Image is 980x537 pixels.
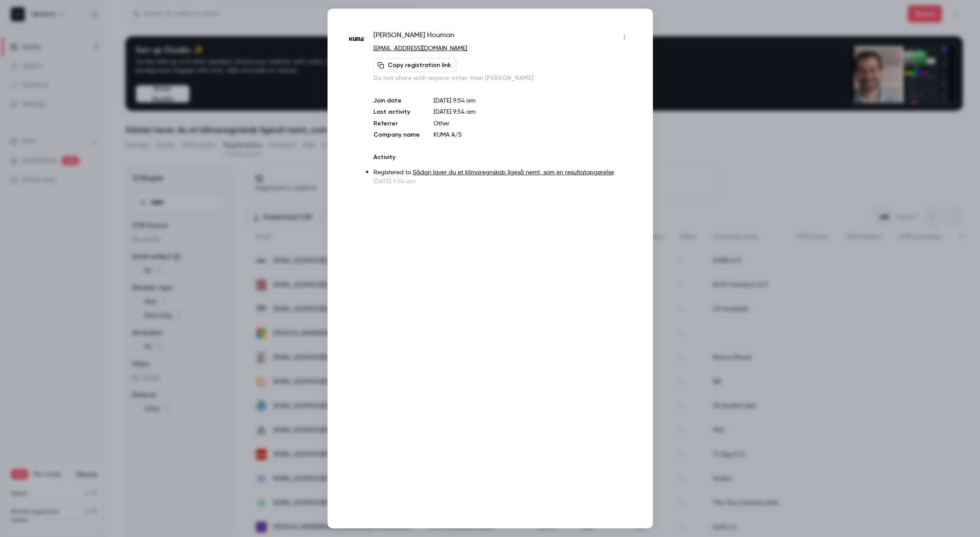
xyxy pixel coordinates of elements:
[373,45,467,51] a: [EMAIL_ADDRESS][DOMAIN_NAME]
[373,96,420,105] p: Join date
[373,30,454,44] span: [PERSON_NAME] Houman
[413,169,614,176] a: Sådan laver du et klimaregnskab ligeså nemt, som en resultatopgørelse
[373,58,456,72] button: Copy registration link
[434,131,631,139] p: KUMA A/S
[434,109,476,115] span: [DATE] 9:54 am
[434,96,631,105] p: [DATE] 9:54 am
[373,177,631,186] p: [DATE] 9:54 am
[373,108,420,117] p: Last activity
[373,119,420,128] p: Referrer
[349,31,365,47] img: kuma.dk
[373,153,631,162] p: Activity
[373,131,420,139] p: Company name
[373,168,631,177] p: Registered to
[373,74,631,83] p: Do not share with anyone other than [PERSON_NAME]
[434,119,631,128] p: Other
